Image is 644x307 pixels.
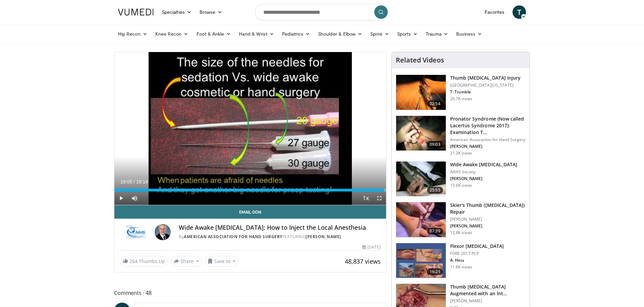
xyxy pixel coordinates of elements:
span: 264 [129,258,138,264]
a: Spine [366,27,393,41]
div: Progress Bar [114,189,386,191]
h4: Wide Awake [MEDICAL_DATA]: How to Inject the Local Anesthesia [179,224,381,231]
p: [PERSON_NAME] [450,217,526,222]
p: 26.7K views [450,96,472,101]
h3: Thumb [MEDICAL_DATA] Injury [450,75,521,81]
a: 25:55 Wide Awake [MEDICAL_DATA] AAHS Society [PERSON_NAME] 15.6K views [396,161,526,197]
img: American Association for Hand Surgery [120,224,152,240]
p: [GEOGRAPHIC_DATA][US_STATE] [450,83,521,88]
a: Email Don [114,205,386,219]
a: Favorites [481,5,508,19]
img: ecc38c0f-1cd8-4861-b44a-401a34bcfb2f.150x105_q85_crop-smart_upscale.jpg [396,116,446,151]
p: [PERSON_NAME] [450,298,526,304]
h3: Skier's Thumb ([MEDICAL_DATA]) Repair [450,202,526,215]
button: Mute [128,191,141,205]
img: Avatar [155,224,171,240]
img: 7006d695-e87b-44ca-8282-580cfbaead39.150x105_q85_crop-smart_upscale.jpg [396,243,446,278]
button: Play [114,191,128,205]
span: 07:39 [427,228,443,234]
a: 264 Thumbs Up [120,256,168,266]
a: Pediatrics [278,27,314,41]
p: FORE 2017 PCP [450,251,504,256]
a: 07:39 Skier's Thumb ([MEDICAL_DATA]) Repair [PERSON_NAME] [PERSON_NAME] 12.8K views [396,202,526,237]
span: 02:54 [427,100,443,107]
p: 12.8K views [450,230,472,235]
video-js: Video Player [114,52,386,205]
button: Share [171,256,202,267]
a: 09:03 Pronator Syndrome (Now called Lacertus Syndrome 2017): Examination T… American Association ... [396,116,526,156]
h3: Wide Awake [MEDICAL_DATA] [450,161,518,168]
p: T. Trumble [450,89,521,95]
a: [PERSON_NAME] [306,234,341,239]
span: 16:21 [427,268,443,275]
span: 18:14 [136,179,148,184]
div: [DATE] [362,244,380,250]
span: 25:55 [427,187,443,193]
button: Fullscreen [373,191,386,205]
p: American Association for Hand Surgery [450,137,526,142]
p: 15.6K views [450,183,472,188]
button: Save to [205,256,239,267]
a: Browse [196,5,226,19]
p: [PERSON_NAME] [450,176,518,181]
a: Sports [393,27,422,41]
span: 48,837 views [345,257,381,265]
a: T [513,5,526,19]
a: Hip Recon [114,27,151,41]
div: By FEATURING [179,234,381,240]
a: Hand & Wrist [235,27,278,41]
a: American Association for Hand Surgery [184,234,282,239]
p: AAHS Society [450,169,518,175]
a: Foot & Ankle [193,27,235,41]
p: 21.3K views [450,150,472,156]
img: Trumble_-_thumb_ucl_3.png.150x105_q85_crop-smart_upscale.jpg [396,75,446,110]
p: [PERSON_NAME] [450,144,526,149]
h3: Thumb [MEDICAL_DATA] Augmented with an Int… [450,283,526,297]
span: / [133,179,135,184]
p: A. Hess [450,258,504,263]
a: Trauma [422,27,452,41]
a: Specialties [158,5,196,19]
span: Comments 48 [114,289,386,297]
a: Business [452,27,486,41]
h3: Pronator Syndrome (Now called Lacertus Syndrome 2017): Examination T… [450,116,526,136]
img: cf79e27c-792e-4c6a-b4db-18d0e20cfc31.150x105_q85_crop-smart_upscale.jpg [396,202,446,237]
img: wide_awake_carpal_tunnel_100008556_2.jpg.150x105_q85_crop-smart_upscale.jpg [396,162,446,196]
h4: Related Videos [396,56,444,64]
h3: Flexor [MEDICAL_DATA] [450,243,504,250]
a: Knee Recon [151,27,193,41]
span: 18:05 [120,179,132,184]
a: 16:21 Flexor [MEDICAL_DATA] FORE 2017 PCP A. Hess 11.6K views [396,243,526,278]
button: Playback Rate [359,191,373,205]
input: Search topics, interventions [255,4,389,20]
p: 11.6K views [450,264,472,270]
img: VuMedi Logo [118,9,154,15]
span: 09:03 [427,141,443,148]
a: 02:54 Thumb [MEDICAL_DATA] Injury [GEOGRAPHIC_DATA][US_STATE] T. Trumble 26.7K views [396,75,526,110]
a: Shoulder & Elbow [314,27,366,41]
p: [PERSON_NAME] [450,223,526,229]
